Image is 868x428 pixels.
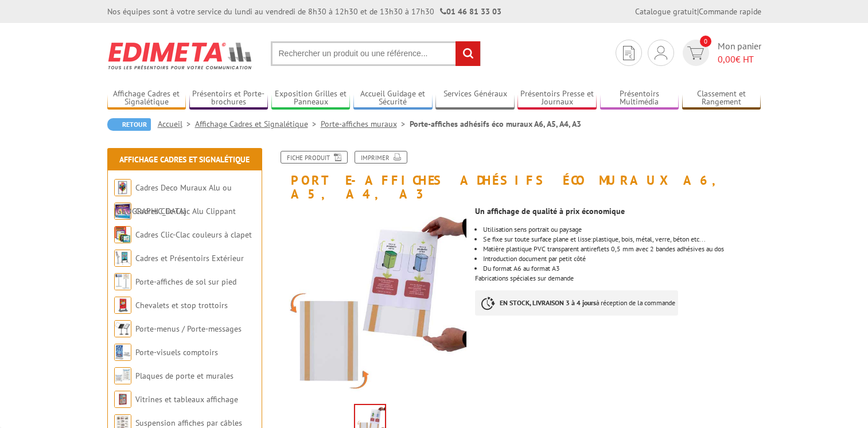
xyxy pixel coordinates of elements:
[135,371,233,381] a: Plaques de porte et murales
[623,46,635,60] img: devis rapide
[271,41,481,66] input: Rechercher un produit ou une référence...
[114,320,131,337] img: Porte-menus / Porte-messages
[274,207,467,400] img: porte_visuels_muraux_212176.jpg
[114,179,131,196] img: Cadres Deco Muraux Alu ou Bois
[483,246,761,252] p: Matière plastique PVC transparent antireflets 0,5 mm avec 2 bandes adhésives au dos
[114,226,131,243] img: Cadres Clic-Clac couleurs à clapet
[114,250,131,267] img: Cadres et Présentoirs Extérieur
[114,297,131,314] img: Chevalets et stop trottoirs
[655,46,667,60] img: devis rapide
[718,53,761,66] span: € HT
[718,53,735,65] span: 0,00
[114,367,131,384] img: Plaques de porte et murales
[483,255,761,262] li: Introduction document par petit côté
[135,347,218,357] a: Porte-visuels comptoirs
[440,6,501,17] strong: 01 46 81 33 03
[107,89,186,108] a: Affichage Cadres et Signalétique
[107,118,151,131] a: Retour
[410,118,581,130] li: Porte-affiches adhésifs éco muraux A6, A5, A4, A3
[456,41,480,66] input: rechercher
[271,89,351,108] a: Exposition Grilles et Panneaux
[635,6,761,17] div: |
[135,324,242,334] a: Porte-menus / Porte-messages
[517,89,597,108] a: Présentoirs Presse et Journaux
[135,253,244,263] a: Cadres et Présentoirs Extérieur
[281,151,348,164] a: Fiche produit
[680,40,761,66] a: devis rapide 0 Mon panier 0,00€ HT
[189,89,268,108] a: Présentoirs et Porte-brochures
[355,151,407,164] a: Imprimer
[699,6,761,17] a: Commande rapide
[483,226,761,233] li: Utilisation sens portrait ou paysage
[135,229,252,240] a: Cadres Clic-Clac couleurs à clapet
[135,277,236,287] a: Porte-affiches de sol sur pied
[114,344,131,361] img: Porte-visuels comptoirs
[500,298,596,307] strong: EN STOCK, LIVRAISON 3 à 4 jours
[700,36,711,47] span: 0
[682,89,761,108] a: Classement et Rangement
[114,273,131,290] img: Porte-affiches de sol sur pied
[483,236,761,243] li: Se fixe sur toute surface plane et lisse:plastique, bois, métal, verre, béton etc...
[687,46,704,60] img: devis rapide
[135,300,228,310] a: Chevalets et stop trottoirs
[135,206,236,216] a: Cadres Clic-Clac Alu Clippant
[635,6,697,17] a: Catalogue gratuit
[600,89,679,108] a: Présentoirs Multimédia
[114,391,131,408] img: Vitrines et tableaux affichage
[107,6,501,17] div: Nos équipes sont à votre service du lundi au vendredi de 8h30 à 12h30 et de 13h30 à 17h30
[718,40,761,66] span: Mon panier
[321,119,410,129] a: Porte-affiches muraux
[158,119,195,129] a: Accueil
[475,201,769,327] div: Fabrications spéciales sur demande
[475,206,625,216] strong: Un affichage de qualité à prix économique
[353,89,433,108] a: Accueil Guidage et Sécurité
[135,418,242,428] a: Suspension affiches par câbles
[135,394,238,404] a: Vitrines et tableaux affichage
[114,182,232,216] a: Cadres Deco Muraux Alu ou [GEOGRAPHIC_DATA]
[435,89,515,108] a: Services Généraux
[195,119,321,129] a: Affichage Cadres et Signalétique
[119,154,250,165] a: Affichage Cadres et Signalétique
[265,151,770,201] h1: Porte-affiches adhésifs éco muraux A6, A5, A4, A3
[475,290,678,316] p: à réception de la commande
[107,34,254,77] img: Edimeta
[483,265,761,272] li: Du format A6 au format A3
